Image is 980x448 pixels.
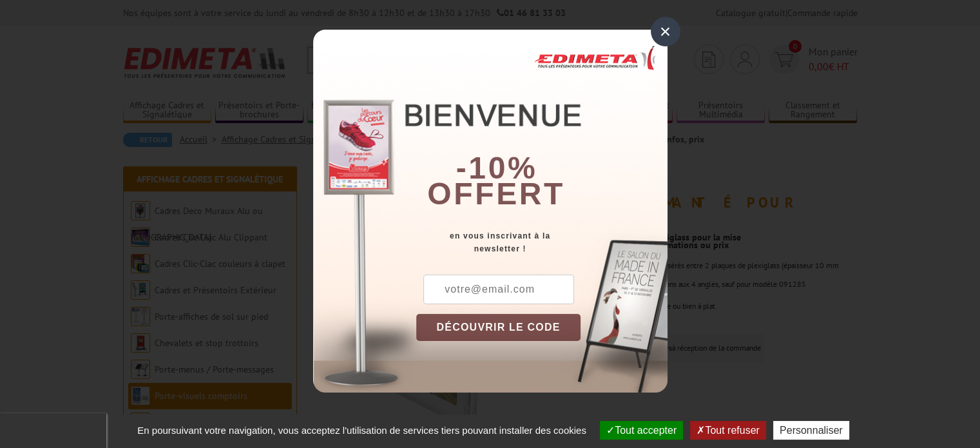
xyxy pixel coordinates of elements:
button: Tout refuser [690,421,765,440]
button: Personnaliser (fenêtre modale) [773,421,849,440]
b: -10% [456,151,537,185]
input: votre@email.com [423,275,574,304]
div: en vous inscrivant à la newsletter ! [416,229,668,255]
font: offert [427,177,565,211]
button: Tout accepter [600,421,683,440]
span: En poursuivant votre navigation, vous acceptez l'utilisation de services tiers pouvant installer ... [131,425,593,436]
div: × [651,17,680,46]
button: DÉCOUVRIR LE CODE [416,314,581,341]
